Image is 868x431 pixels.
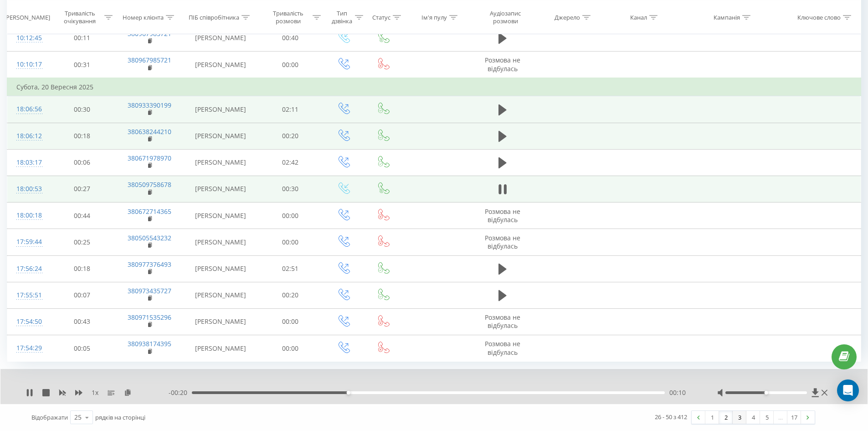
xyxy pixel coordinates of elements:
div: 17:54:29 [16,339,40,357]
span: - 00:20 [169,388,192,397]
td: 00:00 [257,335,324,362]
td: 00:07 [49,282,115,308]
td: 00:00 [257,203,324,229]
td: 00:00 [257,229,324,255]
td: [PERSON_NAME] [184,149,257,176]
div: Open Intercom Messenger [837,379,859,401]
td: 00:20 [257,123,324,149]
a: 380977376493 [128,260,171,269]
div: 10:10:17 [16,56,40,73]
a: 380933390199 [128,101,171,109]
div: Канал [630,13,647,21]
a: 380509758678 [128,180,171,189]
a: 380672714365 [128,207,171,216]
td: 00:30 [49,96,115,123]
td: [PERSON_NAME] [184,335,257,362]
div: Номер клієнта [123,13,164,21]
td: [PERSON_NAME] [184,308,257,335]
td: 00:11 [49,25,115,51]
span: Розмова не відбулась [485,207,520,224]
td: [PERSON_NAME] [184,282,257,308]
div: [PERSON_NAME] [4,13,50,21]
div: 25 [74,413,82,422]
a: 3 [733,411,746,424]
div: … [774,411,787,424]
div: Статус [372,13,390,21]
td: 02:42 [257,149,324,176]
td: 00:30 [257,176,324,202]
a: 380938174395 [128,339,171,348]
a: 380967985721 [128,56,171,64]
a: 5 [760,411,774,424]
td: [PERSON_NAME] [184,52,257,78]
a: 380971535296 [128,313,171,322]
span: Розмова не відбулась [485,339,520,356]
div: Кампанія [714,13,740,21]
td: 00:00 [257,308,324,335]
div: 17:55:51 [16,286,40,304]
span: 00:10 [669,388,686,397]
td: Субота, 20 Вересня 2025 [7,78,861,96]
span: Розмова не відбулась [485,234,520,250]
a: 2 [719,411,733,424]
div: Ключове слово [797,13,841,21]
div: Accessibility label [764,391,768,395]
td: 00:27 [49,176,115,202]
td: 02:51 [257,255,324,282]
td: [PERSON_NAME] [184,25,257,51]
td: [PERSON_NAME] [184,255,257,282]
div: Тривалість очікування [57,10,103,25]
div: 18:03:17 [16,154,40,171]
td: 00:06 [49,149,115,176]
div: 17:56:24 [16,260,40,278]
td: 00:31 [49,52,115,78]
div: Джерело [555,13,580,21]
div: Аудіозапис розмови [479,10,532,25]
a: 4 [746,411,760,424]
td: [PERSON_NAME] [184,123,257,149]
td: 00:25 [49,229,115,255]
div: Ім'я пулу [421,13,447,21]
span: 1 x [92,388,98,397]
td: [PERSON_NAME] [184,229,257,255]
span: Розмова не відбулась [485,313,520,330]
a: 380638244210 [128,127,171,136]
span: Розмова не відбулась [485,56,520,73]
a: 380505543232 [128,234,171,242]
div: Accessibility label [347,391,350,395]
td: 00:44 [49,203,115,229]
div: 18:00:53 [16,180,40,198]
td: 00:00 [257,52,324,78]
div: 18:06:12 [16,127,40,145]
td: [PERSON_NAME] [184,203,257,229]
div: 17:54:50 [16,313,40,331]
td: 00:20 [257,282,324,308]
div: 18:06:56 [16,100,40,118]
td: 00:18 [49,255,115,282]
span: Відображати [31,413,68,421]
div: 17:59:44 [16,233,40,251]
div: Тип дзвінка [331,10,353,25]
td: [PERSON_NAME] [184,176,257,202]
div: 10:12:45 [16,29,40,47]
a: 17 [787,411,801,424]
td: 00:05 [49,335,115,362]
div: 18:00:18 [16,207,40,224]
div: 26 - 50 з 412 [655,412,687,421]
span: рядків на сторінці [95,413,145,421]
div: ПІБ співробітника [189,13,239,21]
a: 380671978970 [128,154,171,162]
td: 00:40 [257,25,324,51]
td: 02:11 [257,96,324,123]
td: [PERSON_NAME] [184,96,257,123]
a: 1 [705,411,719,424]
a: 380973435727 [128,286,171,295]
td: 00:43 [49,308,115,335]
td: 00:18 [49,123,115,149]
div: Тривалість розмови [266,10,311,25]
